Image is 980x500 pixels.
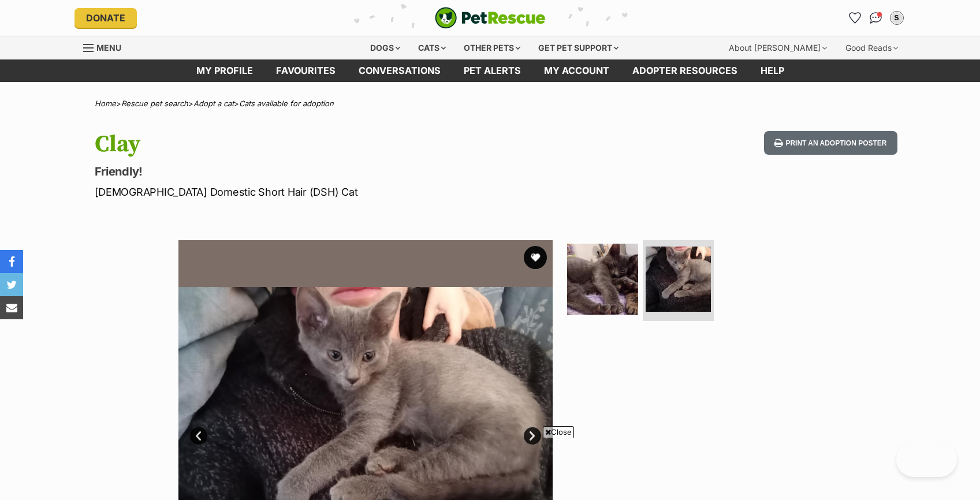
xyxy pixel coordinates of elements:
button: favourite [524,246,547,269]
a: Help [749,59,796,82]
img: logo-cat-932fe2b9b8326f06289b0f2fb663e598f794de774fb13d1741a6617ecf9a85b4.svg [435,7,546,29]
p: Friendly! [95,163,583,180]
p: [DEMOGRAPHIC_DATA] Domestic Short Hair (DSH) Cat [95,184,583,200]
a: PetRescue [435,7,546,29]
a: Prev [190,427,207,445]
div: Get pet support [530,36,627,59]
img: Photo of Clay [567,244,638,315]
div: About [PERSON_NAME] [721,36,835,59]
img: chat-41dd97257d64d25036548639549fe6c8038ab92f7586957e7f3b1b290dea8141.svg [870,12,882,24]
a: Adopter resources [621,59,749,82]
iframe: Advertisement [280,442,700,494]
a: Conversations [867,9,885,27]
a: Home [95,99,116,108]
a: Adopt a cat [193,99,234,108]
h1: Clay [95,131,583,158]
a: Favourites [264,59,347,82]
span: Menu [96,43,121,53]
a: My account [532,59,621,82]
ul: Account quick links [846,9,906,27]
a: My profile [185,59,264,82]
img: Photo of Clay [646,247,711,312]
div: Cats [410,36,454,59]
div: Dogs [362,36,408,59]
a: Next [524,427,541,445]
div: Good Reads [837,36,906,59]
a: Menu [83,36,129,57]
span: Close [543,426,574,438]
a: Pet alerts [452,59,532,82]
div: Other pets [456,36,528,59]
iframe: Help Scout Beacon - Open [896,442,957,477]
button: My account [888,9,906,27]
a: conversations [347,59,452,82]
div: S [891,12,903,24]
a: Donate [74,8,137,28]
a: Rescue pet search [121,99,188,108]
div: > > > [66,99,915,108]
button: Print an adoption poster [764,131,897,155]
a: Favourites [846,9,865,27]
a: Cats available for adoption [239,99,334,108]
